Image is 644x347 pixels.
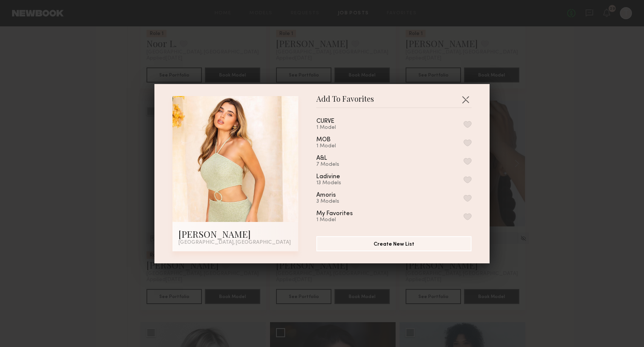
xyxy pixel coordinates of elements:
div: [PERSON_NAME] [179,228,292,240]
div: 3 Models [316,199,354,205]
div: 1 Model [316,217,371,223]
button: Close [459,93,472,105]
div: 1 Model [316,143,349,149]
div: 1 Model [316,125,353,131]
div: My Favorites [316,211,353,217]
div: CURVE [316,118,334,125]
div: MOB [316,137,331,143]
div: Ladivine [316,174,340,180]
div: 13 Models [316,180,358,186]
span: Add To Favorites [316,96,374,107]
div: Amoris [316,192,336,199]
div: [GEOGRAPHIC_DATA], [GEOGRAPHIC_DATA] [179,240,292,245]
button: Create New List [316,236,472,251]
div: A&L [316,155,327,162]
div: 7 Models [316,162,345,168]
